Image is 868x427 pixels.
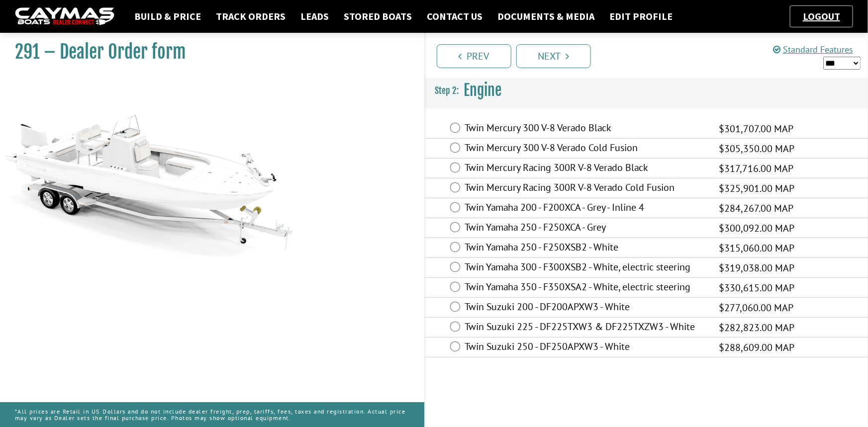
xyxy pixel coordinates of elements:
[719,121,794,136] span: $301,707.00 MAP
[465,261,707,275] label: Twin Yamaha 300 - F300XSB2 - White, electric steering
[719,221,795,236] span: $300,092.00 MAP
[422,10,487,23] a: Contact Us
[465,221,707,236] label: Twin Yamaha 250 - F250XCA - Grey
[465,162,707,176] label: Twin Mercury Racing 300R V-8 Verado Black
[492,10,599,23] a: Documents & Media
[465,201,707,216] label: Twin Yamaha 200 - F200XCA - Grey - Inline 4
[129,10,206,23] a: Build & Price
[437,44,511,68] a: Prev
[719,340,795,355] span: $288,609.00 MAP
[295,10,334,23] a: Leads
[719,280,795,295] span: $330,615.00 MAP
[465,241,707,256] label: Twin Yamaha 250 - F250XSB2 - White
[719,320,795,335] span: $282,823.00 MAP
[719,260,795,275] span: $319,038.00 MAP
[15,41,399,63] h1: 291 – Dealer Order form
[719,241,795,256] span: $315,060.00 MAP
[719,300,794,315] span: $277,060.00 MAP
[516,44,591,68] a: Next
[465,142,707,156] label: Twin Mercury 300 V-8 Verado Cold Fusion
[465,301,707,315] label: Twin Suzuki 200 - DF200APXW3 - White
[465,321,707,335] label: Twin Suzuki 225 - DF225TXW3 & DF225TXZW3 - White
[465,281,707,295] label: Twin Yamaha 350 - F350XSA2 - White, electric steering
[465,181,707,196] label: Twin Mercury Racing 300R V-8 Verado Cold Fusion
[339,10,417,23] a: Stored Boats
[465,341,707,355] label: Twin Suzuki 250 - DF250APXW3 - White
[719,161,794,176] span: $317,716.00 MAP
[211,10,290,23] a: Track Orders
[15,7,114,26] img: caymas-dealer-connect-2ed40d3bc7270c1d8d7ffb4b79bf05adc795679939227970def78ec6f6c03838.gif
[719,141,795,156] span: $305,350.00 MAP
[773,44,853,55] a: Standard Features
[719,181,795,196] span: $325,901.00 MAP
[604,10,677,23] a: Edit Profile
[719,201,794,216] span: $284,267.00 MAP
[465,122,707,136] label: Twin Mercury 300 V-8 Verado Black
[798,10,845,22] a: Logout
[15,403,409,426] p: *All prices are Retail in US Dollars and do not include dealer freight, prep, tariffs, fees, taxe...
